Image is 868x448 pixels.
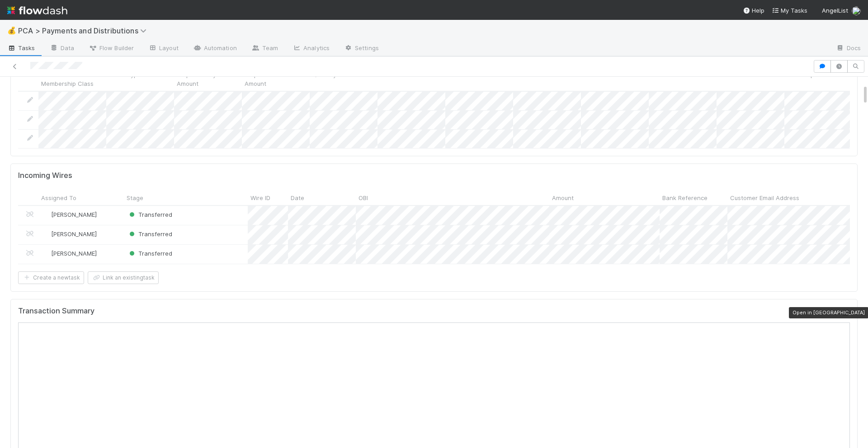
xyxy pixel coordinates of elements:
span: Transferred [127,211,172,218]
div: Lead [377,67,445,90]
span: Transferred [127,250,172,257]
a: Automation [186,42,244,56]
div: Transferred [127,229,172,238]
img: avatar_eacbd5bb-7590-4455-a9e9-12dcb5674423.png [42,230,50,237]
a: Docs [829,42,868,56]
span: Bank Reference [662,193,708,202]
a: My Tasks [772,6,807,15]
h5: Incoming Wires [18,171,72,180]
div: Transferred [127,249,172,258]
img: avatar_eacbd5bb-7590-4455-a9e9-12dcb5674423.png [42,210,50,218]
span: Date [291,193,304,202]
a: Data [42,42,81,56]
span: Flow Builder [89,43,134,52]
div: Proposed Share Amount [242,67,310,90]
span: [PERSON_NAME] [51,230,97,238]
span: AngelList [822,7,848,14]
div: International [717,67,784,90]
div: Quantity of Shares [310,67,377,90]
div: Transferred [127,210,172,219]
a: Flow Builder [81,42,141,56]
span: Transferred [127,230,172,238]
span: Wire ID [250,193,270,202]
span: [PERSON_NAME] [51,250,97,257]
div: [PERSON_NAME] [42,249,97,258]
div: Front Links [649,67,717,90]
span: Amount [552,193,574,202]
div: Help [743,6,764,15]
h5: Transaction Summary [18,307,94,316]
a: Layout [141,42,186,56]
a: Settings [337,42,386,56]
span: OBI [359,193,368,202]
span: Customer Email Address [730,193,799,202]
div: [PERSON_NAME] [42,210,97,219]
button: Create a newtask [18,271,84,284]
span: Stage [127,193,143,202]
div: Lead Email [445,67,513,90]
a: Analytics [285,42,337,56]
div: Taxed as [581,67,649,90]
div: Tax ID [513,67,581,90]
img: avatar_ad9da010-433a-4b4a-a484-836c288de5e1.png [852,6,861,15]
img: avatar_eacbd5bb-7590-4455-a9e9-12dcb5674423.png [42,249,50,257]
div: Follow-up Date [784,67,852,90]
div: Asset Type [106,67,174,90]
span: [PERSON_NAME] [51,211,97,218]
img: logo-inverted-e16ddd16eac7371096b0.svg [7,3,67,18]
span: 💰 [7,27,16,34]
span: PCA > Payments and Distributions [18,26,151,35]
a: Team [244,42,285,56]
button: Link an existingtask [88,271,159,284]
span: Tasks [7,43,35,52]
div: Proposed Payment Amount [174,67,242,90]
div: Fund Name - Membership Class [38,67,106,90]
span: My Tasks [772,7,807,14]
span: Assigned To [41,193,76,202]
div: [PERSON_NAME] [42,229,97,238]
